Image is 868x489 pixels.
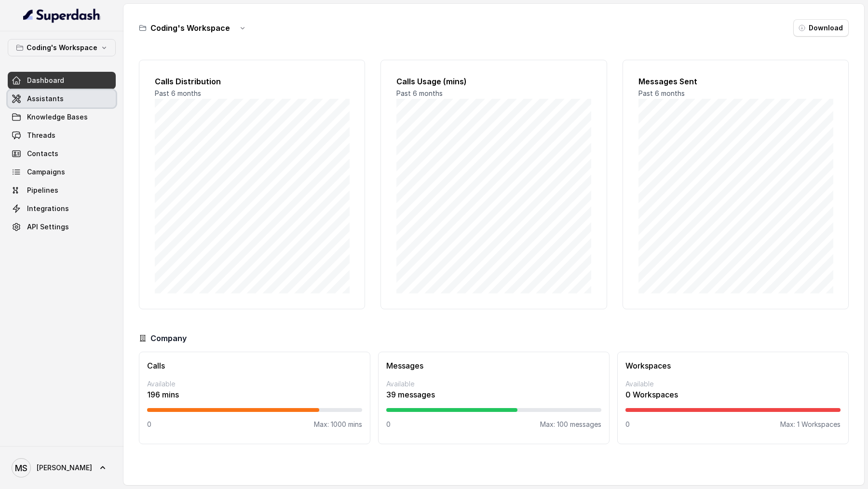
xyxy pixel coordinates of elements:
span: Past 6 months [638,89,685,97]
span: Pipelines [27,185,58,195]
a: Knowledge Bases [8,108,116,126]
a: Pipelines [8,182,116,199]
p: 0 [386,420,391,429]
p: Available [147,379,362,389]
h3: Workspaces [625,360,841,371]
p: Max: 1 Workspaces [780,420,841,429]
h2: Messages Sent [638,76,833,87]
span: [PERSON_NAME] [37,463,92,473]
span: Contacts [27,149,58,159]
span: Past 6 months [396,89,443,97]
p: 0 Workspaces [625,389,841,400]
a: Threads [8,127,116,144]
a: [PERSON_NAME] [8,454,116,481]
span: Integrations [27,204,69,213]
a: Dashboard [8,72,116,89]
h3: Coding's Workspace [150,22,230,34]
text: MS [15,463,27,473]
p: Max: 1000 mins [314,420,362,429]
p: Coding's Workspace [27,42,97,53]
a: Integrations [8,200,116,217]
span: Knowledge Bases [27,112,88,122]
p: 0 [147,420,151,429]
p: Available [386,379,601,389]
span: Campaigns [27,167,65,177]
span: Threads [27,131,55,140]
h3: Company [150,332,187,344]
a: Contacts [8,145,116,162]
span: Dashboard [27,76,64,85]
h3: Messages [386,360,601,371]
h3: Calls [147,360,362,371]
button: Download [793,19,849,37]
a: Assistants [8,90,116,107]
button: Coding's Workspace [8,39,116,56]
p: Available [625,379,841,389]
h2: Calls Usage (mins) [396,76,591,87]
h2: Calls Distribution [155,76,349,87]
a: Campaigns [8,163,116,181]
span: API Settings [27,222,69,232]
p: 196 mins [147,389,362,400]
img: light.svg [23,8,101,23]
p: 0 [625,420,630,429]
a: API Settings [8,218,116,236]
p: Max: 100 messages [540,420,601,429]
span: Past 6 months [155,89,201,97]
span: Assistants [27,94,64,104]
p: 39 messages [386,389,601,400]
